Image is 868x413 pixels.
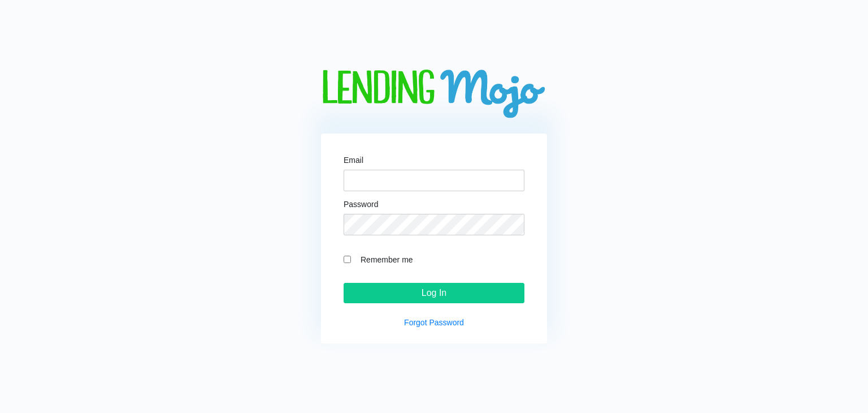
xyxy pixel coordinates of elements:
[321,70,547,120] img: logo-big.png
[344,156,363,164] label: Email
[344,283,524,303] input: Log In
[404,318,464,327] a: Forgot Password
[355,253,524,266] label: Remember me
[344,200,378,208] label: Password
